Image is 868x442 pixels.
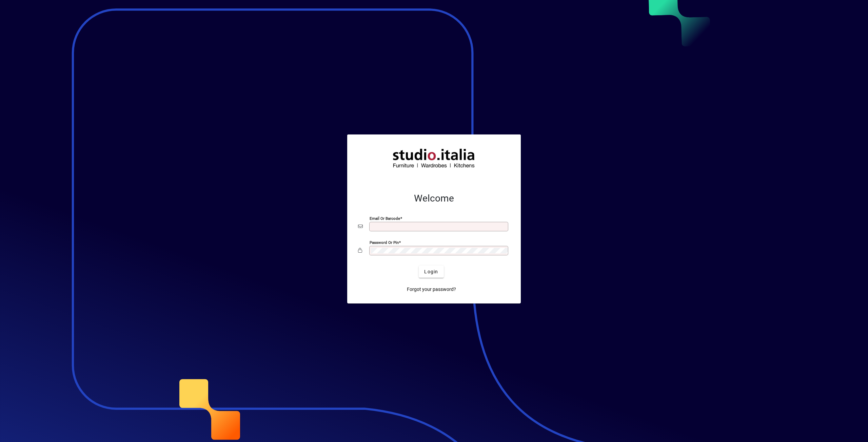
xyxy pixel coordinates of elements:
span: Forgot your password? [407,286,456,293]
mat-label: Email or Barcode [370,216,400,221]
mat-label: Password or Pin [370,240,399,245]
span: Login [424,268,438,275]
button: Login [419,266,443,278]
a: Forgot your password? [404,283,459,295]
h2: Welcome [358,193,510,204]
